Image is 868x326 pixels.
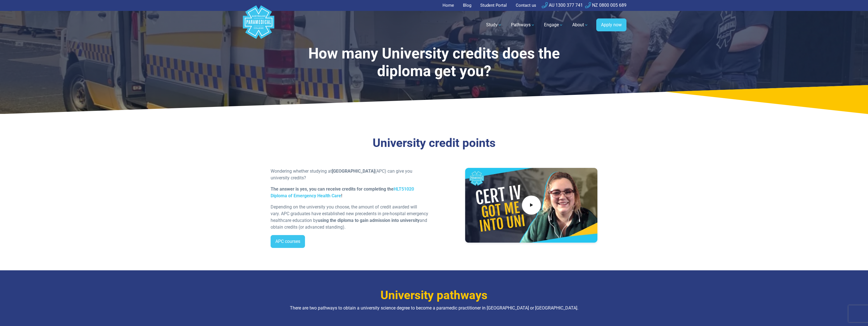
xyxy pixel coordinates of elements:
a: Engage [541,17,567,33]
a: AU 1300 377 741 [542,3,583,8]
a: Apply now [596,18,626,31]
a: About [569,17,592,33]
h1: How many University credits does the diploma get you? [290,45,578,80]
strong: [GEOGRAPHIC_DATA] [332,168,375,174]
strong: The answer is yes, you can receive credits for completing the ! [271,186,414,198]
a: Australian Paramedical College [242,11,275,39]
p: There are two pathways to obtain a university science degree to become a paramedic practitioner i... [271,305,598,311]
h3: University pathways [271,288,598,302]
a: Pathways [508,17,538,33]
a: APC courses [271,235,305,248]
strong: using the diploma to gain admission into university [318,218,420,223]
a: Study [483,17,505,33]
p: Wondering whether studying at (APC) can give you university credits? [271,168,431,181]
a: NZ 0800 005 689 [585,3,626,8]
p: Depending on the university you choose, the amount of credit awarded will vary. APC graduates hav... [271,204,431,231]
h3: University credit points [271,136,598,150]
